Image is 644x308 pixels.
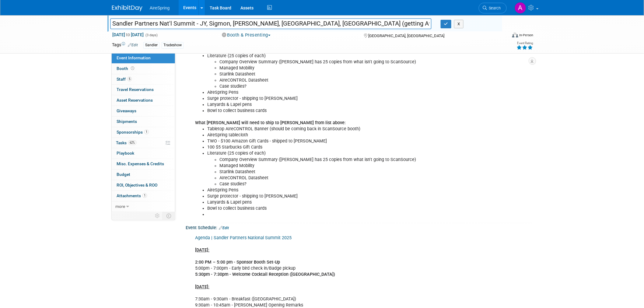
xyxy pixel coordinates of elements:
[112,148,175,159] a: Playbook
[117,66,135,71] span: Booth
[112,138,175,148] a: Tasks62%
[207,132,461,138] li: AireSpring tablecloth
[162,42,184,48] div: Tradeshow
[220,32,273,38] button: Booth & Presenting
[112,127,175,138] a: Sponsorships1
[471,32,534,41] div: Event Format
[143,42,159,48] div: Sandler
[125,32,131,37] span: to
[112,74,175,85] a: Staff5
[219,71,461,77] li: Starlink Datasheet
[112,180,175,191] a: ROI, Objectives & ROO
[144,130,149,134] span: 1
[117,193,147,198] span: Attachments
[207,53,461,89] li: Literature (25 copies of each)
[152,212,163,220] td: Personalize Event Tab Strip
[112,95,175,106] a: Asset Reservations
[117,55,151,60] span: Event Information
[195,272,335,277] b: 5:30pm - 7:30pm - Welcome Cocktail Reception ([GEOGRAPHIC_DATA])
[128,140,136,145] span: 62%
[207,145,461,151] li: 100 $5 Starbucks Gift Cards
[517,42,533,45] div: Event Rating
[150,5,170,10] span: AireSpring
[117,108,136,113] span: Giveaways
[112,106,175,116] a: Giveaways
[207,187,461,194] li: AireSpring Pens
[207,194,461,200] li: Surge protector - shipping to [PERSON_NAME]
[207,126,461,132] li: Tabletop AIreCONTROL Banner (should be coming back in ScanSource booth)
[117,183,157,187] span: ROI, Objectives & ROO
[163,212,175,220] td: Toggle Event Tabs
[195,285,209,290] b: [DATE]:
[117,151,134,156] span: Playbook
[487,6,501,10] span: Search
[117,77,132,82] span: Staff
[112,201,175,212] a: more
[479,3,507,13] a: Search
[116,140,136,145] span: Tasks
[112,85,175,95] a: Travel Reservations
[207,102,461,108] li: Lanyards & Lapel pens
[195,248,209,253] b: [DATE]:
[219,226,229,230] a: Edit
[117,98,153,103] span: Asset Reservations
[368,33,444,38] span: [GEOGRAPHIC_DATA], [GEOGRAPHIC_DATA]
[142,193,147,198] span: 1
[115,204,125,209] span: more
[207,108,461,114] li: Bowl to collect business cards
[219,175,461,181] li: AIreCONTROL Datasheet
[195,236,292,241] a: Agenda | Sandler Partners National Summit 2025
[512,33,518,37] img: Format-Inperson.png
[112,159,175,169] a: Misc. Expenses & Credits
[117,161,164,166] span: Misc. Expenses & Credits
[195,121,346,126] b: What [PERSON_NAME] will need to ship to [PERSON_NAME] from list above:
[454,20,464,28] button: X
[117,172,130,177] span: Budget
[219,84,461,90] li: Case studies?
[112,170,175,180] a: Budget
[219,169,461,175] li: Starlink Datasheet
[112,64,175,74] a: Booth
[128,43,138,47] a: Edit
[127,77,132,81] span: 5
[219,181,461,187] li: Case studies?
[112,53,175,63] a: Event Information
[112,117,175,127] a: Shipments
[112,42,138,49] td: Tags
[207,138,461,145] li: TWO - $100 Amazon Gift Cards - shipped to [PERSON_NAME]
[219,65,461,71] li: Managed Mobility
[207,96,461,102] li: Surge protector - shipping to [PERSON_NAME]
[195,260,280,265] b: 2:00 PM – 5:00 pm - Sponsor Booth Set-Up
[186,223,532,231] div: Event Schedule:
[207,90,461,96] li: AireSpring Pens
[519,33,534,37] div: In-Person
[130,66,135,71] span: Booth not reserved yet
[219,78,461,84] li: AIreCONTROL Datasheet
[112,32,144,37] span: [DATE] [DATE]
[207,200,461,206] li: Lanyards & Lapel pens
[112,5,142,11] img: ExhibitDay
[207,151,461,187] li: Literature (25 copies of each)
[112,191,175,201] a: Attachments1
[219,59,461,65] li: Company Overview Summary ([PERSON_NAME] has 25 copies from what isn't going to ScanSource)
[207,206,461,212] li: Bowl to collect business cards
[219,157,461,163] li: Company Overview Summary ([PERSON_NAME] has 25 copies from what isn't going to ScanSource)
[117,87,154,92] span: Travel Reservations
[117,119,137,124] span: Shipments
[515,2,526,14] img: Aila Ortiaga
[219,163,461,169] li: Managed Mobility
[145,33,158,37] span: (3 days)
[117,130,149,135] span: Sponsorships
